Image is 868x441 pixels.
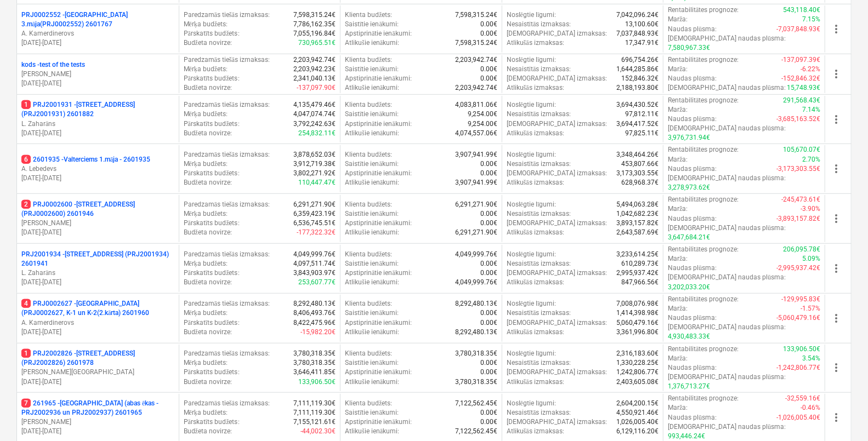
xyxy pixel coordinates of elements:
p: 97,812.11€ [625,110,659,119]
p: PRJ0002600 - [STREET_ADDRESS](PRJ0002600) 2601946 [21,200,174,219]
p: Noslēgtie līgumi : [507,349,557,358]
p: 1,644,285.86€ [616,65,659,74]
p: Klienta budžets : [345,150,392,159]
p: 5,060,479.16€ [616,318,659,328]
p: [DATE] - [DATE] [21,377,174,387]
p: 3,647,684.21€ [668,233,710,242]
p: 17,347.91€ [625,38,659,48]
p: 13,100.60€ [625,20,659,29]
p: Klienta budžets : [345,100,392,110]
p: 4,049,999.76€ [293,250,336,259]
p: 3,646,411.85€ [293,368,336,377]
span: 4 [21,299,31,308]
p: Rentabilitātes prognoze : [668,55,739,65]
p: A. Kamerdinerovs [21,29,174,38]
p: [PERSON_NAME] [21,219,174,228]
p: 7,598,315.24€ [455,10,497,20]
p: Saistītie ienākumi : [345,20,399,29]
p: 3,694,417.52€ [616,119,659,129]
p: Mērķa budžets : [184,308,228,318]
p: 7,008,076.98€ [616,299,659,308]
p: 4,930,483.33€ [668,332,710,341]
p: 3,202,033.20€ [668,283,710,292]
div: 7261965 -[GEOGRAPHIC_DATA] (abas ēkas - PRJ2002936 un PRJ2002937) 2601965[PERSON_NAME][DATE]-[DATE] [21,399,174,437]
p: PRJ2002826 - [STREET_ADDRESS] (PRJ2002826) 2601978 [21,349,174,368]
p: 1,042,682.23€ [616,209,659,219]
p: Marža : [668,155,688,164]
p: [DATE] - [DATE] [21,278,174,287]
p: Marža : [668,354,688,363]
p: 0.00€ [480,169,497,178]
p: 453,807.66€ [621,159,659,169]
p: 6,291,271.90€ [455,228,497,237]
p: -3,893,157.82€ [776,214,820,224]
p: Paredzamās tiešās izmaksas : [184,100,270,110]
span: more_vert [830,212,843,225]
p: 0.00€ [480,65,497,74]
p: Atlikušās izmaksas : [507,178,564,187]
p: 3,780,318.35€ [455,349,497,358]
p: [DATE] - [DATE] [21,228,174,237]
p: [DATE] - [DATE] [21,174,174,183]
p: kods - test of the tests [21,60,85,70]
p: Paredzamās tiešās izmaksas : [184,150,270,159]
div: PRJ0002552 -[GEOGRAPHIC_DATA] 3.māja(PRJ0002552) 2601767A. Kamerdinerovs[DATE]-[DATE] [21,10,174,48]
p: 4,083,811.06€ [455,100,497,110]
p: Apstiprinātie ienākumi : [345,169,412,178]
span: 6 [21,155,31,164]
p: 97,825.11€ [625,129,659,138]
p: 543,118.40€ [783,5,820,15]
p: Mērķa budžets : [184,110,228,119]
p: Naudas plūsma : [668,264,717,273]
p: Budžeta novirze : [184,228,232,237]
p: A. Lebedevs [21,164,174,174]
p: [DEMOGRAPHIC_DATA] izmaksas : [507,268,607,278]
p: 2,203,942.74€ [455,55,497,65]
p: [DEMOGRAPHIC_DATA] naudas plūsma : [668,174,786,183]
p: Apstiprinātie ienākumi : [345,219,412,228]
p: 3,878,652.03€ [293,150,336,159]
p: -15,982.20€ [300,328,336,337]
span: 7 [21,399,31,408]
p: 1,242,806.77€ [616,368,659,377]
span: more_vert [830,67,843,81]
p: [DEMOGRAPHIC_DATA] naudas plūsma : [668,83,786,93]
p: 0.00€ [480,219,497,228]
p: Atlikušās izmaksas : [507,129,564,138]
p: [DATE] - [DATE] [21,427,174,436]
p: 3,173,303.55€ [616,169,659,178]
p: [DEMOGRAPHIC_DATA] izmaksas : [507,219,607,228]
p: Pārskatīts budžets : [184,119,240,129]
p: Atlikušie ienākumi : [345,38,399,48]
p: [DEMOGRAPHIC_DATA] naudas plūsma : [668,224,786,233]
p: Atlikušās izmaksas : [507,228,564,237]
p: 0.00€ [480,368,497,377]
p: Nesaistītās izmaksas : [507,110,571,119]
p: Nesaistītās izmaksas : [507,358,571,368]
p: Paredzamās tiešās izmaksas : [184,250,270,259]
p: Pārskatīts budžets : [184,169,240,178]
p: Naudas plūsma : [668,164,717,174]
p: 1,330,228.25€ [616,358,659,368]
p: -3,685,163.52€ [776,114,820,124]
p: Noslēgtie līgumi : [507,10,557,20]
p: 6,291,271.90€ [293,200,336,209]
p: 9,254.00€ [468,119,497,129]
p: -3,173,303.55€ [776,164,820,174]
span: more_vert [830,162,843,175]
p: Paredzamās tiešās izmaksas : [184,55,270,65]
p: Naudas plūsma : [668,114,717,124]
p: Nesaistītās izmaksas : [507,65,571,74]
p: 3,976,731.94€ [668,133,710,142]
p: 15,748.93€ [787,83,820,93]
p: 0.00€ [480,29,497,38]
p: 291,568.43€ [783,96,820,105]
p: 110,447.47€ [298,178,336,187]
p: -1.57% [801,304,820,313]
span: 2 [21,200,31,209]
p: 2,203,942.74€ [455,83,497,93]
p: Atlikušie ienākumi : [345,178,399,187]
p: 9,254.00€ [468,110,497,119]
span: 1 [21,349,31,358]
p: 8,292,480.13€ [455,299,497,308]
